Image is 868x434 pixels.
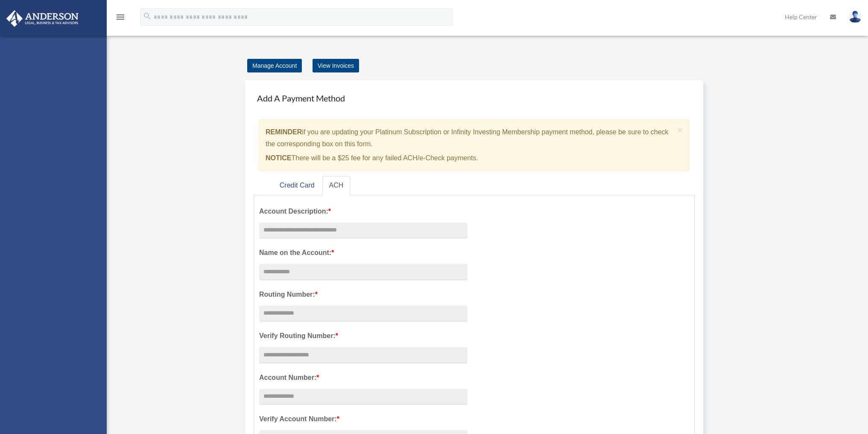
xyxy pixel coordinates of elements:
[143,12,152,21] i: search
[266,152,674,164] p: There will be a $25 fee for any failed ACH/e-Check payments.
[4,10,81,27] img: Anderson Advisors Platinum Portal
[678,125,683,135] span: ×
[273,176,321,195] a: Credit Card
[259,119,690,171] div: if you are updating your Platinum Subscription or Infinity Investing Membership payment method, p...
[259,289,468,301] label: Routing Number:
[259,205,468,217] label: Account Description:
[678,125,683,134] button: Close
[247,59,302,72] a: Manage Account
[115,15,126,22] a: menu
[259,372,468,384] label: Account Number:
[259,330,468,342] label: Verify Routing Number:
[849,11,862,23] img: User Pic
[254,89,695,107] h4: Add A Payment Method
[266,128,302,136] strong: REMINDER
[259,247,468,259] label: Name on the Account:
[322,176,351,195] a: ACH
[259,413,468,425] label: Verify Account Number:
[266,154,291,162] strong: NOTICE
[313,59,359,72] a: View Invoices
[115,12,126,22] i: menu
